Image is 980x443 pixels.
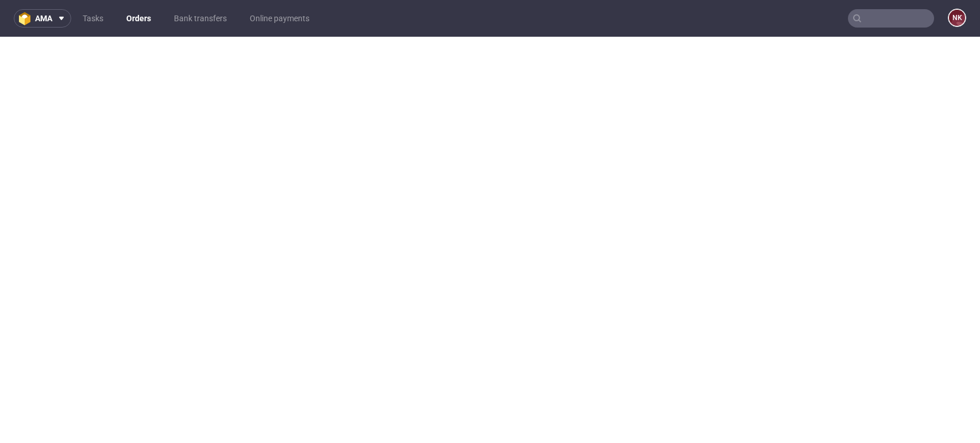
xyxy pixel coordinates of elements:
a: Bank transfers [167,9,234,28]
figcaption: NK [949,10,965,26]
img: logo [19,12,35,25]
a: Tasks [76,9,110,28]
a: Orders [119,9,158,28]
button: ama [14,9,71,28]
span: ama [35,14,52,22]
a: Online payments [243,9,316,28]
